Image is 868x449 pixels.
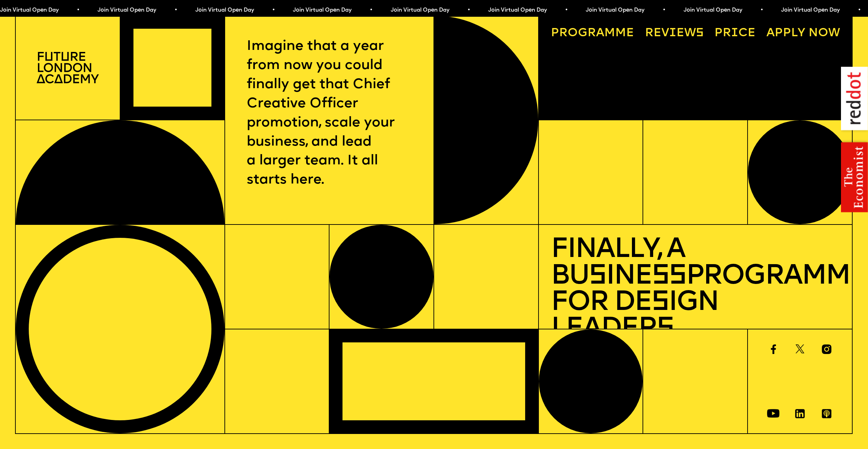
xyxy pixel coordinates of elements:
[709,22,762,46] a: Price
[369,8,372,13] span: •
[589,263,606,290] span: s
[551,237,840,342] h1: Finally, a Bu ine Programme for De ign Leader
[662,8,665,13] span: •
[545,22,640,46] a: Programme
[857,8,860,13] span: •
[766,27,775,39] span: A
[760,8,763,13] span: •
[596,27,604,39] span: a
[657,315,674,343] span: s
[760,22,846,46] a: Apply now
[76,8,79,13] span: •
[467,8,470,13] span: •
[639,22,710,46] a: Reviews
[174,8,177,13] span: •
[247,37,412,190] p: Imagine that a year from now you could finally get that Chief Creative Officer promotion, scale y...
[271,8,274,13] span: •
[564,8,567,13] span: •
[651,289,669,317] span: s
[652,263,686,290] span: ss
